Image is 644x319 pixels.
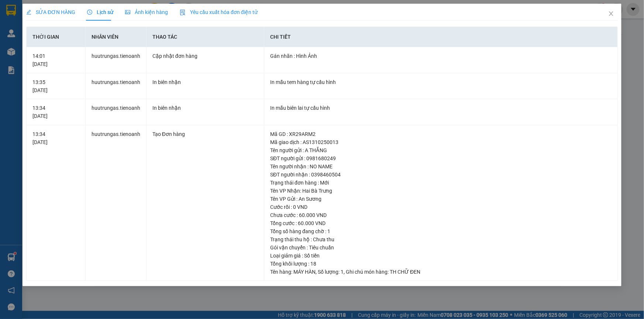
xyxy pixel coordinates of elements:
[270,268,612,276] div: Tên hàng: , Số lượng: , Ghi chú món hàng:
[125,10,130,15] span: picture
[270,187,612,195] div: Tên VP Nhận: Hai Bà Trưng
[270,52,612,60] div: Gán nhãn : Hình Ảnh
[270,154,612,162] div: SĐT người gửi : 0981680249
[270,138,612,146] div: Mã giao dịch : AS1310250013
[152,52,258,60] div: Cập nhật đơn hàng
[32,52,79,68] div: 14:01 [DATE]
[270,227,612,235] div: Tổng số hàng đang chờ : 1
[147,27,264,47] th: Thao tác
[293,269,316,275] span: MÁY HÀN
[152,130,258,138] div: Tạo Đơn hàng
[270,211,612,219] div: Chưa cước : 60.000 VND
[32,78,79,94] div: 13:35 [DATE]
[32,130,79,146] div: 13:34 [DATE]
[86,27,147,47] th: Nhân viên
[264,27,618,47] th: Chi tiết
[180,10,186,15] img: icon
[86,47,147,73] td: huutrungas.tienoanh
[270,235,612,243] div: Trạng thái thu hộ : Chưa thu
[26,10,31,15] span: edit
[152,104,258,112] div: In biên nhận
[86,73,147,99] td: huutrungas.tienoanh
[270,260,612,268] div: Tổng khối lượng : 18
[86,125,147,281] td: huutrungas.tienoanh
[86,99,147,125] td: huutrungas.tienoanh
[270,195,612,203] div: Tên VP Gửi : An Sương
[87,9,113,15] span: Lịch sử
[270,162,612,171] div: Tên người nhận : NO NAME
[152,78,258,86] div: In biên nhận
[270,252,612,260] div: Loại giảm giá : Số tiền
[270,130,612,138] div: Mã GD : XR29ARM2
[180,9,258,15] span: Yêu cầu xuất hóa đơn điện tử
[341,269,344,275] span: 1
[601,4,621,24] button: Close
[125,9,168,15] span: Ảnh kiện hàng
[270,104,612,112] div: In mẫu biên lai tự cấu hình
[390,269,420,275] span: TH CHỮ ĐEN
[270,171,612,179] div: SĐT người nhận : 0398460504
[27,27,86,47] th: Thời gian
[608,11,614,17] span: close
[26,9,75,15] span: SỬA ĐƠN HÀNG
[270,179,612,187] div: Trạng thái đơn hàng : Mới
[270,243,612,252] div: Gói vận chuyển : Tiêu chuẩn
[270,203,612,211] div: Cước rồi : 0 VND
[270,219,612,227] div: Tổng cước : 60.000 VND
[270,146,612,154] div: Tên người gửi : A THẮNG
[87,10,92,15] span: clock-circle
[270,78,612,86] div: In mẫu tem hàng tự cấu hình
[32,104,79,120] div: 13:34 [DATE]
